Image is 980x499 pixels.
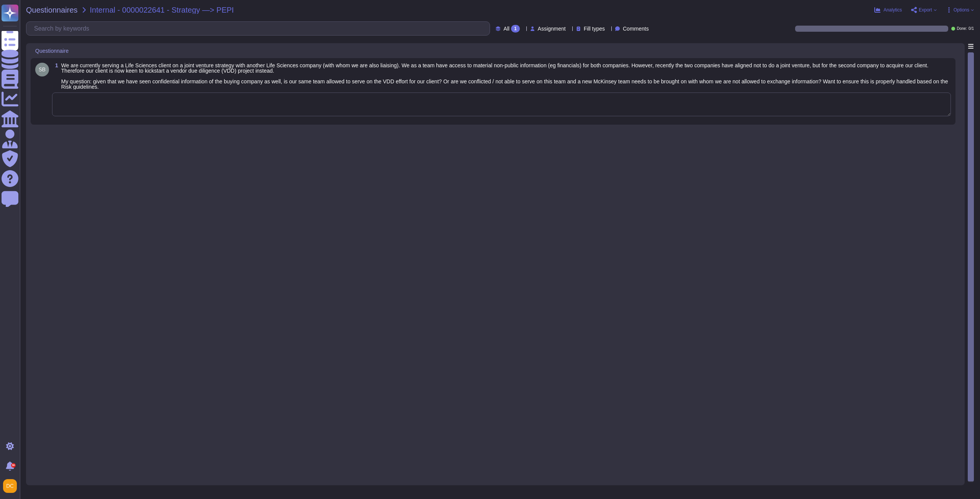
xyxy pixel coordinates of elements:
[52,63,58,68] span: 1
[584,26,605,31] span: Fill types
[11,463,16,468] div: 9+
[511,25,520,33] div: 1
[538,26,566,31] span: Assignment
[30,22,490,35] input: Search by keywords
[3,479,17,493] img: user
[969,27,974,31] span: 0 / 1
[884,8,902,12] span: Analytics
[2,478,22,494] button: user
[90,6,234,14] span: Internal - 0000022641 - Strategy —> PEPI
[954,8,969,12] span: Options
[503,26,510,31] span: All
[623,26,649,31] span: Comments
[35,48,69,54] span: Questionnaire
[957,27,967,31] span: Done:
[26,6,78,14] span: Questionnaires
[35,63,49,76] img: user
[874,7,902,13] button: Analytics
[919,8,932,12] span: Export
